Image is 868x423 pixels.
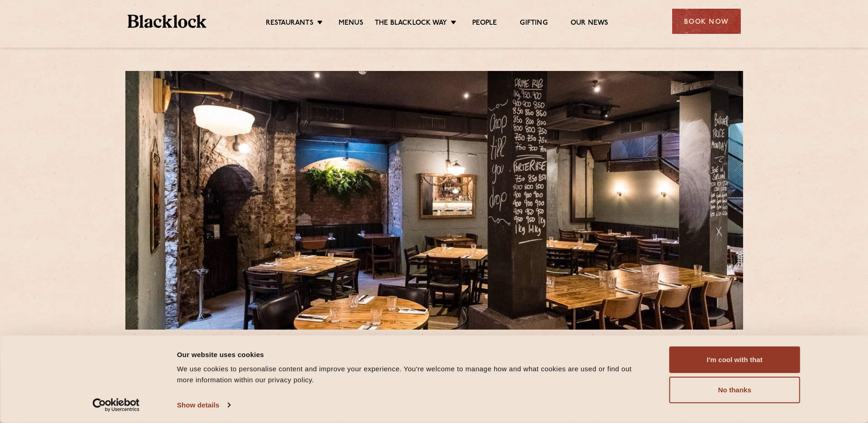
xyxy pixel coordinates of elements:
div: Our website uses cookies [177,349,649,360]
div: We use cookies to personalise content and improve your experience. You're welcome to manage how a... [177,363,649,385]
button: I'm cool with that [669,347,800,373]
a: Gifting [520,19,547,29]
button: No thanks [669,377,800,403]
a: Restaurants [266,19,313,29]
a: Menus [339,19,363,29]
a: Our News [571,19,609,29]
a: Usercentrics Cookiebot - opens in a new window [76,398,156,412]
img: BL_Textured_Logo-footer-cropped.svg [128,15,207,28]
a: People [472,19,497,29]
a: The Blacklock Way [375,19,447,29]
a: Show details [177,398,230,412]
div: Book Now [672,9,741,34]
